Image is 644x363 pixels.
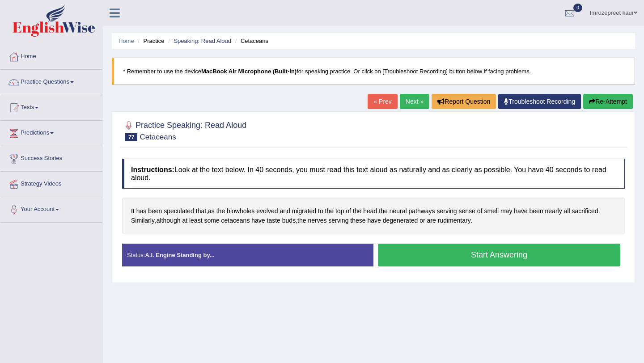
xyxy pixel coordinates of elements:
span: Click to see word definition [477,207,483,216]
span: Click to see word definition [572,207,598,216]
li: Cetaceans [233,37,268,45]
a: Tests [0,95,102,118]
a: Strategy Videos [0,172,102,194]
span: Click to see word definition [216,207,225,216]
span: Click to see word definition [256,207,278,216]
li: Practice [136,37,164,45]
span: Click to see word definition [297,216,306,225]
span: Click to see word definition [131,216,155,225]
a: Next » [400,94,429,109]
span: Click to see word definition [335,207,344,216]
button: Start Answering [378,244,620,266]
a: Success Stories [0,146,102,169]
div: Status: [122,244,373,266]
span: Click to see word definition [514,207,527,216]
span: Click to see word definition [136,207,147,216]
span: Click to see word definition [408,207,435,216]
span: Click to see word definition [208,207,215,216]
a: Troubleshoot Recording [498,94,581,109]
span: Click to see word definition [196,207,206,216]
span: Click to see word definition [383,216,418,225]
span: Click to see word definition [438,216,471,225]
a: Predictions [0,121,102,143]
button: Report Question [432,94,496,109]
a: Home [0,44,102,67]
span: Click to see word definition [363,207,377,216]
span: Click to see word definition [427,216,436,225]
span: Click to see word definition [459,207,475,216]
span: Click to see word definition [251,216,265,225]
span: 77 [125,133,137,141]
span: Click to see word definition [148,207,162,216]
a: Home [119,38,134,44]
span: Click to see word definition [379,207,387,216]
span: Click to see word definition [564,207,570,216]
span: Click to see word definition [545,207,562,216]
h4: Look at the text below. In 40 seconds, you must read this text aloud as naturally and as clearly ... [122,159,625,189]
div: , , . , , . [122,198,625,234]
span: Click to see word definition [267,216,280,225]
span: Click to see word definition [437,207,457,216]
span: Click to see word definition [328,216,348,225]
span: Click to see word definition [530,207,543,216]
span: Click to see word definition [325,207,334,216]
span: Click to see word definition [164,207,194,216]
b: MacBook Air Microphone (Built-in) [201,68,297,75]
span: Click to see word definition [350,216,365,225]
span: Click to see word definition [204,216,219,225]
span: Click to see word definition [292,207,316,216]
span: Click to see word definition [182,216,187,225]
span: 0 [573,4,582,12]
span: Click to see word definition [318,207,323,216]
small: Cetaceans [140,133,176,141]
span: Click to see word definition [308,216,326,225]
span: Click to see word definition [280,207,290,216]
span: Click to see word definition [282,216,296,225]
span: Click to see word definition [189,216,203,225]
span: Click to see word definition [227,207,254,216]
a: Your Account [0,197,102,219]
span: Click to see word definition [353,207,361,216]
a: Practice Questions [0,70,102,92]
span: Click to see word definition [346,207,351,216]
span: Click to see word definition [367,216,381,225]
span: Click to see word definition [221,216,250,225]
span: Click to see word definition [390,207,407,216]
a: « Prev [368,94,397,109]
strong: A.I. Engine Standing by... [145,252,214,258]
b: Instructions: [131,166,174,173]
span: Click to see word definition [157,216,181,225]
span: Click to see word definition [484,207,499,216]
button: Re-Attempt [583,94,633,109]
span: Click to see word definition [500,207,512,216]
blockquote: * Remember to use the device for speaking practice. Or click on [Troubleshoot Recording] button b... [112,58,635,85]
span: Click to see word definition [419,216,425,225]
a: Speaking: Read Aloud [174,38,231,44]
span: Click to see word definition [131,207,135,216]
h2: Practice Speaking: Read Aloud [122,119,246,141]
